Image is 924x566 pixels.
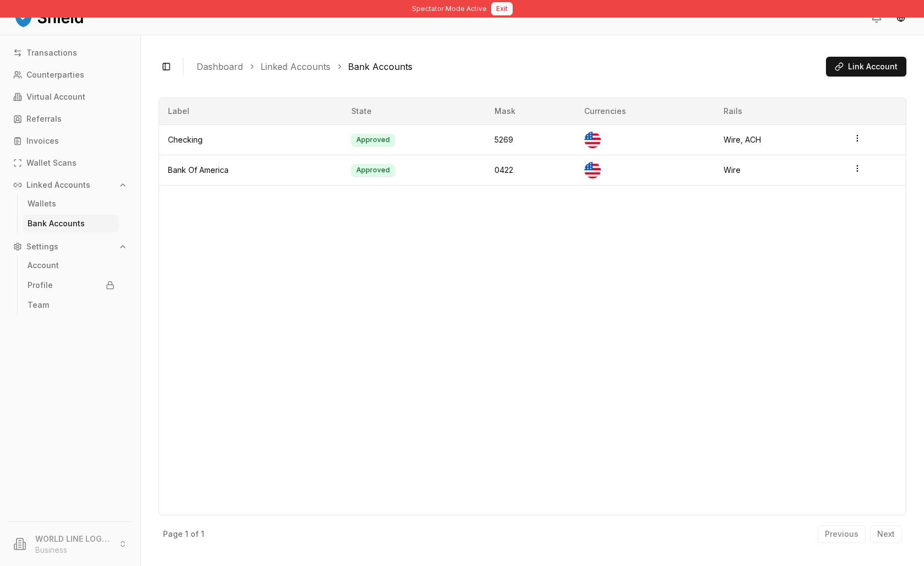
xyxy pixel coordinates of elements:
a: Bank Accounts [23,215,119,232]
a: Wallets [23,195,119,213]
th: Rails [715,98,844,124]
th: Mask [486,98,576,124]
p: Virtual Account [26,93,85,101]
div: Wire, ACH [724,134,835,145]
p: Settings [26,243,58,251]
td: 0422 [486,155,576,185]
p: Wallet Scans [26,159,77,167]
a: Team [23,296,119,314]
a: Invoices [9,132,132,150]
th: Label [159,98,343,124]
button: Settings [9,238,132,255]
p: Transactions [26,49,77,57]
a: Profile [23,276,119,294]
p: Referrals [26,115,62,123]
p: Invoices [26,137,59,145]
p: Team [28,301,49,309]
p: Linked Accounts [26,181,90,189]
td: Checking [159,124,343,155]
a: Bank Accounts [348,60,412,73]
th: State [343,98,486,124]
p: 1 [201,530,204,538]
p: Counterparties [26,71,84,79]
a: Account [23,257,119,274]
span: Spectator Mode Active [412,4,487,13]
td: 5269 [486,124,576,155]
p: Bank Accounts [28,220,85,227]
a: Transactions [9,44,132,62]
img: US Dollar [584,132,601,148]
img: US Dollar [584,162,601,178]
a: Referrals [9,110,132,128]
a: Virtual Account [9,88,132,106]
nav: breadcrumb [197,60,817,73]
p: of [191,530,199,538]
span: Link Account [848,61,898,72]
a: Dashboard [197,60,243,73]
p: Wallets [28,200,56,208]
div: Wire [724,165,835,176]
a: Counterparties [9,66,132,84]
p: 1 [185,530,188,538]
p: Page [163,530,183,538]
button: Link Account [826,57,906,77]
button: Linked Accounts [9,176,132,194]
p: Account [28,262,59,269]
th: Currencies [575,98,715,124]
a: Wallet Scans [9,154,132,172]
button: Exit [491,2,513,15]
a: Linked Accounts [260,60,330,73]
p: Profile [28,281,53,289]
td: Bank Of America [159,155,343,185]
